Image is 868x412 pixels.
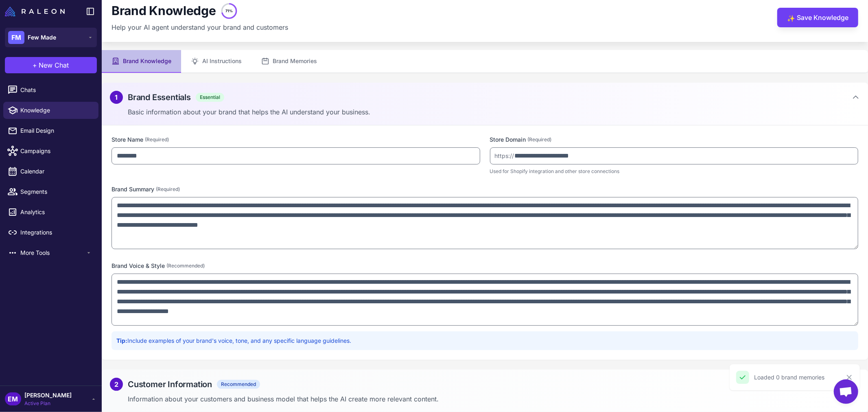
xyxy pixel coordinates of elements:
p: Used for Shopify integration and other store connections [490,168,859,175]
p: Information about your customers and business model that helps the AI create more relevant content. [128,394,860,404]
span: Campaigns [20,147,92,156]
label: Brand Summary [112,185,858,194]
button: Brand Knowledge [102,50,181,73]
img: Raleon Logo [5,7,65,16]
span: (Required) [528,136,552,143]
span: Analytics [20,208,92,217]
strong: Tip: [116,337,127,344]
span: Calendar [20,167,92,176]
button: +New Chat [5,57,97,73]
h2: Customer Information [128,378,212,390]
a: Knowledge [3,102,98,119]
span: Knowledge [20,106,92,115]
span: (Required) [156,186,180,193]
div: 1 [110,91,123,104]
h2: Brand Essentials [128,91,191,103]
button: FMFew Made [5,28,97,47]
span: Chats [20,85,92,94]
a: Chats [3,81,98,99]
a: Email Design [3,122,98,139]
span: ✨ [787,13,794,20]
button: ✨Save Knowledge [777,8,858,27]
h1: Brand Knowledge [112,3,216,19]
span: (Required) [145,136,169,143]
a: Integrations [3,224,98,241]
p: Include examples of your brand's voice, tone, and any specific language guidelines. [116,336,853,345]
span: Few Made [28,33,56,42]
a: Segments [3,183,98,200]
span: Segments [20,187,92,196]
p: Basic information about your brand that helps the AI understand your business. [128,107,860,117]
span: Integrations [20,228,92,237]
text: 71% [225,9,233,13]
button: Brand Memories [251,50,327,73]
div: EM [5,392,21,405]
a: Calendar [3,163,98,180]
p: Help your AI agent understand your brand and customers [112,22,288,32]
div: FM [8,31,24,44]
span: (Recommended) [166,262,205,270]
a: Campaigns [3,142,98,160]
span: [PERSON_NAME] [24,391,72,400]
span: More Tools [20,248,85,257]
label: Store Name [112,135,480,144]
a: Analytics [3,204,98,221]
label: Store Domain [490,135,859,144]
span: Email Design [20,126,92,135]
div: 2 [110,378,123,391]
button: Close [843,371,856,384]
div: Chat abierto [834,379,858,404]
button: AI Instructions [181,50,251,73]
span: Recommended [217,380,260,389]
a: Raleon Logo [5,7,68,16]
span: New Chat [39,60,69,70]
div: Loaded 0 brand memories [754,373,824,382]
span: + [33,60,37,70]
span: Active Plan [24,400,72,407]
label: Brand Voice & Style [112,261,858,270]
span: Essential [196,93,224,102]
